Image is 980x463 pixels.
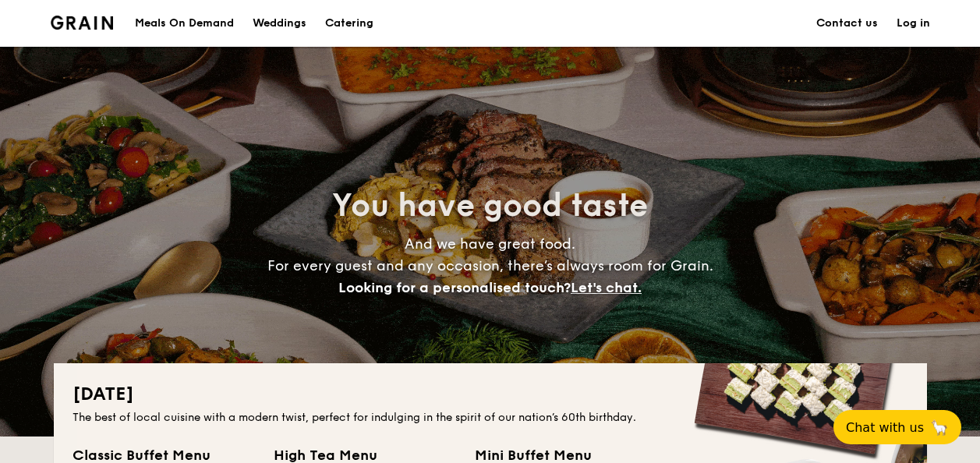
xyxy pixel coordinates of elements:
span: Let's chat. [571,279,642,296]
span: And we have great food. For every guest and any occasion, there’s always room for Grain. [267,235,713,296]
a: Logotype [51,16,114,30]
span: 🦙 [930,419,949,436]
img: Grain [51,16,114,30]
span: Looking for a personalised touch? [338,279,571,296]
button: Chat with us🦙 [833,410,961,444]
h2: [DATE] [73,382,908,407]
span: You have good taste [332,187,648,224]
span: Chat with us [846,420,924,435]
div: The best of local cuisine with a modern twist, perfect for indulging in the spirit of our nation’... [73,410,908,426]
